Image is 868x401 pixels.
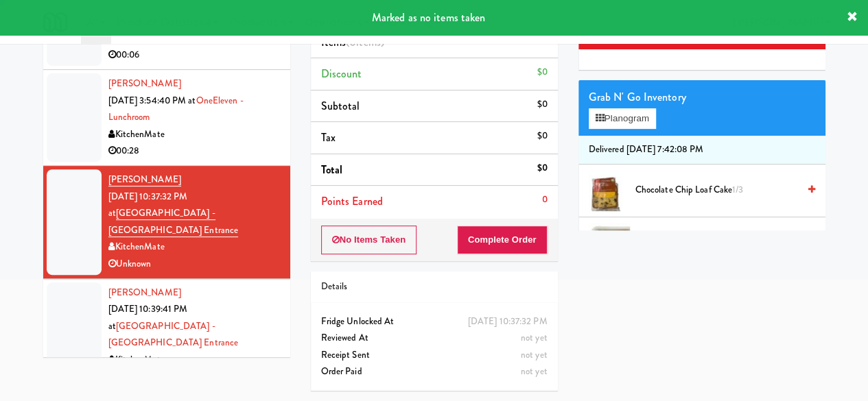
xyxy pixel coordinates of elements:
[321,330,548,347] div: Reviewed At
[321,162,343,178] span: Total
[108,319,239,350] a: [GEOGRAPHIC_DATA] - [GEOGRAPHIC_DATA] Entrance
[321,66,362,82] span: Discount
[321,363,548,380] div: Order Paid
[108,126,280,143] div: KitchenMate
[321,130,336,145] span: Tax
[630,182,815,199] div: Chocolate Chip Loaf Cake1/3
[108,286,181,299] a: [PERSON_NAME]
[43,166,290,279] li: [PERSON_NAME][DATE] 10:37:32 PM at[GEOGRAPHIC_DATA] - [GEOGRAPHIC_DATA] EntranceKitchenMateUnknown
[321,193,383,209] span: Points Earned
[321,34,384,50] span: Items
[356,34,381,50] ng-pluralize: items
[321,98,360,114] span: Subtotal
[589,87,815,108] div: Grab N' Go Inventory
[521,348,548,361] span: not yet
[578,136,825,165] li: Delivered [DATE] 7:42:08 PM
[43,70,290,166] li: [PERSON_NAME][DATE] 3:54:40 PM atOneEleven - LunchroomKitchenMate00:28
[108,239,280,256] div: KitchenMate
[537,127,547,145] div: $0
[521,331,548,344] span: not yet
[635,182,798,199] span: Chocolate Chip Loaf Cake
[537,64,547,81] div: $0
[346,34,384,50] span: (0 )
[108,94,196,107] span: [DATE] 3:54:40 PM at
[541,191,547,208] div: 0
[108,143,280,160] div: 00:28
[108,256,280,273] div: Unknown
[589,108,656,129] button: Planogram
[108,190,188,220] span: [DATE] 10:37:32 PM at
[108,302,188,332] span: [DATE] 10:39:41 PM at
[468,313,548,330] div: [DATE] 10:37:32 PM
[521,365,548,378] span: not yet
[43,279,290,392] li: [PERSON_NAME][DATE] 10:39:41 PM at[GEOGRAPHIC_DATA] - [GEOGRAPHIC_DATA] EntranceKitchenMateUnknown
[321,278,548,295] div: Details
[108,47,280,64] div: 00:06
[537,96,547,113] div: $0
[732,183,743,196] span: 1/3
[108,206,239,237] a: [GEOGRAPHIC_DATA] - [GEOGRAPHIC_DATA] Entrance
[108,173,181,186] a: [PERSON_NAME]
[321,347,548,364] div: Receipt Sent
[108,352,280,369] div: KitchenMate
[321,226,417,254] button: No Items Taken
[372,10,485,25] span: Marked as no items taken
[537,160,547,177] div: $0
[108,77,181,90] a: [PERSON_NAME]
[321,313,548,330] div: Fridge Unlocked At
[457,226,548,254] button: Complete Order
